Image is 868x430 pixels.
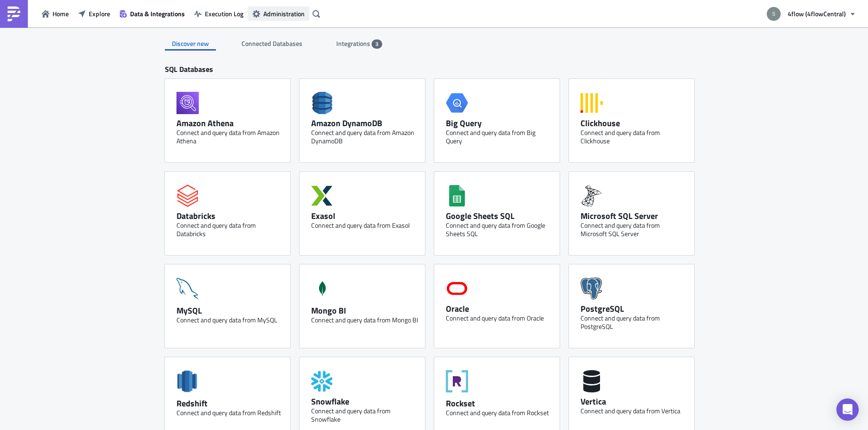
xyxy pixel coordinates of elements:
div: Connect and query data from Google Sheets SQL [446,221,553,238]
div: Rockset [446,398,553,409]
button: Home [37,6,73,21]
span: Home [52,9,69,19]
div: Discover new [165,37,216,51]
div: Snowflake [311,396,418,407]
div: Amazon Athena [176,118,283,128]
div: Exasol [311,211,418,221]
div: Connect and query data from Mongo BI [311,316,418,324]
div: Connect and query data from Snowflake [311,407,418,424]
div: Google Sheets SQL [446,211,553,221]
button: 4flow (4flowCentral) [761,4,861,24]
div: Connect and query data from Rockset [446,409,553,417]
span: Data & Integrations [130,9,185,19]
button: Explore [73,6,115,21]
div: Connect and query data from Big Query [446,128,553,145]
div: Vertica [581,396,687,407]
span: Administration [263,9,305,19]
div: Redshift [176,398,283,409]
span: Connected Databases [241,39,304,48]
div: SQL Databases [165,64,704,79]
div: Oracle [446,303,553,314]
button: Execution Log [189,6,248,21]
div: Clickhouse [581,118,687,128]
div: Microsoft SQL Server [581,211,687,221]
div: Connect and query data from MySQL [176,316,283,324]
button: Data & Integrations [115,6,189,21]
div: Connect and query data from Redshift [176,409,283,417]
div: Connect and query data from Exasol [311,221,418,230]
div: Connect and query data from Microsoft SQL Server [581,221,687,238]
div: Connect and query data from Oracle [446,314,553,322]
div: Connect and query data from Amazon Athena [176,128,283,145]
div: Open Intercom Messenger [836,398,859,421]
button: Administration [248,6,309,21]
div: Connect and query data from Databricks [176,221,283,238]
img: PushMetrics [7,6,21,21]
div: Connect and query data from Clickhouse [581,128,687,145]
div: Amazon DynamoDB [311,118,418,128]
div: PostgreSQL [581,303,687,314]
span: Integrations [336,39,372,48]
div: Connect and query data from Amazon DynamoDB [311,128,418,145]
span: Explore [89,9,110,19]
img: Avatar [766,6,782,22]
span: 3 [375,40,379,48]
div: Connect and query data from Vertica [581,407,687,415]
div: MySQL [176,305,283,316]
div: Databricks [176,211,283,221]
div: Big Query [446,118,553,128]
div: Connect and query data from PostgreSQL [581,314,687,331]
div: Mongo BI [311,305,418,316]
span: Execution Log [205,9,243,19]
span: 4flow (4flowCentral) [788,9,846,19]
